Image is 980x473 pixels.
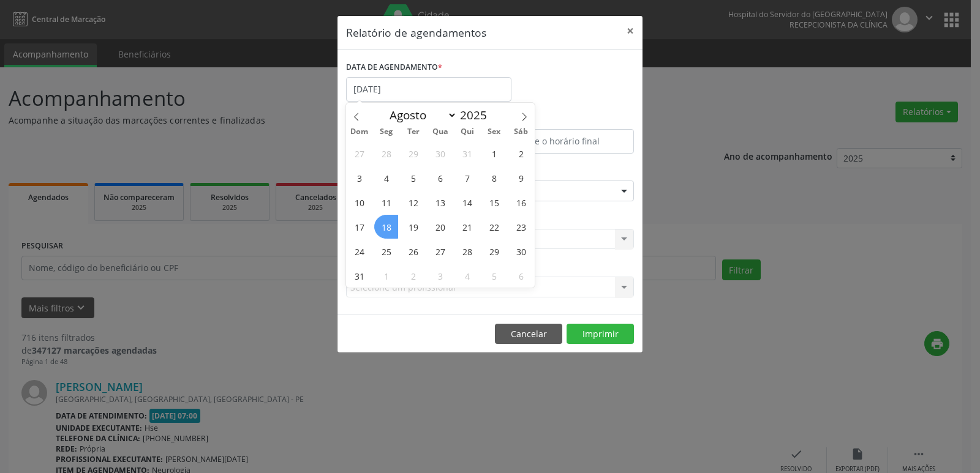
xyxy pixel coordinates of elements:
[508,128,535,136] span: Sáb
[457,107,497,123] input: Year
[454,128,481,136] span: Qui
[428,215,452,239] span: Agosto 20, 2025
[482,166,506,190] span: Agosto 8, 2025
[455,141,479,165] span: Julho 31, 2025
[347,239,371,263] span: Agosto 24, 2025
[374,264,398,288] span: Setembro 1, 2025
[401,239,425,263] span: Agosto 26, 2025
[482,215,506,239] span: Agosto 22, 2025
[481,128,508,136] span: Sex
[401,264,425,288] span: Setembro 2, 2025
[509,264,533,288] span: Setembro 6, 2025
[455,215,479,239] span: Agosto 21, 2025
[455,166,479,190] span: Agosto 7, 2025
[347,166,371,190] span: Agosto 3, 2025
[428,264,452,288] span: Setembro 3, 2025
[509,190,533,214] span: Agosto 16, 2025
[482,190,506,214] span: Agosto 15, 2025
[427,128,454,136] span: Qua
[346,58,442,77] label: DATA DE AGENDAMENTO
[401,141,425,165] span: Julho 29, 2025
[401,215,425,239] span: Agosto 19, 2025
[374,141,398,165] span: Julho 28, 2025
[401,166,425,190] span: Agosto 5, 2025
[346,24,486,40] h5: Relatório de agendamentos
[495,324,562,345] button: Cancelar
[509,239,533,263] span: Agosto 30, 2025
[493,110,634,129] label: ATÉ
[374,166,398,190] span: Agosto 4, 2025
[493,129,634,154] input: Selecione o horário final
[373,128,400,136] span: Seg
[618,16,643,46] button: Close
[374,190,398,214] span: Agosto 11, 2025
[509,141,533,165] span: Agosto 2, 2025
[401,190,425,214] span: Agosto 12, 2025
[482,141,506,165] span: Agosto 1, 2025
[428,239,452,263] span: Agosto 27, 2025
[428,141,452,165] span: Julho 30, 2025
[347,264,371,288] span: Agosto 31, 2025
[482,239,506,263] span: Agosto 29, 2025
[347,190,371,214] span: Agosto 10, 2025
[455,264,479,288] span: Setembro 4, 2025
[509,215,533,239] span: Agosto 23, 2025
[482,264,506,288] span: Setembro 5, 2025
[428,166,452,190] span: Agosto 6, 2025
[509,166,533,190] span: Agosto 9, 2025
[347,215,371,239] span: Agosto 17, 2025
[400,128,427,136] span: Ter
[455,239,479,263] span: Agosto 28, 2025
[455,190,479,214] span: Agosto 14, 2025
[383,106,457,124] select: Month
[346,77,511,102] input: Selecione uma data ou intervalo
[347,141,371,165] span: Julho 27, 2025
[346,128,373,136] span: Dom
[374,239,398,263] span: Agosto 25, 2025
[374,215,398,239] span: Agosto 18, 2025
[428,190,452,214] span: Agosto 13, 2025
[567,324,634,345] button: Imprimir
